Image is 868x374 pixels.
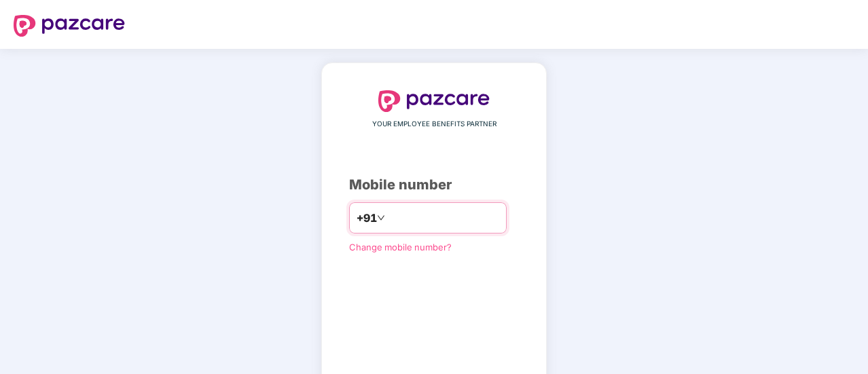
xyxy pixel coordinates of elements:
span: +91 [357,210,377,227]
a: Change mobile number? [349,242,452,253]
div: Mobile number [349,174,519,195]
span: down [377,214,385,222]
img: logo [14,15,125,37]
img: logo [378,90,490,112]
span: YOUR EMPLOYEE BENEFITS PARTNER [372,119,496,130]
